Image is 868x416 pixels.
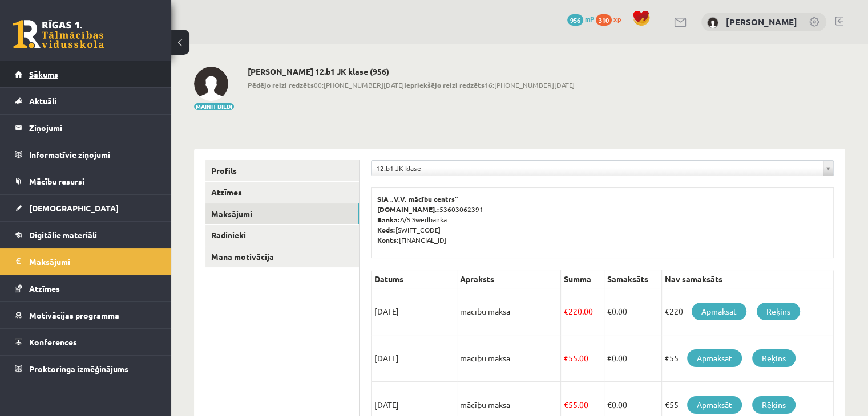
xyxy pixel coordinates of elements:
[15,222,157,248] a: Digitālie materiāli
[564,353,568,363] span: €
[248,67,575,76] h2: [PERSON_NAME] 12.b1 JK klase (956)
[248,80,314,89] b: Pēdējo reizi redzēts
[607,306,612,316] span: €
[752,396,796,414] a: Rēķins
[596,14,627,23] a: 310 xp
[29,364,128,374] span: Proktoringa izmēģinājums
[15,168,157,194] a: Mācību resursi
[29,230,97,240] span: Digitālie materiāli
[377,205,439,214] b: [DOMAIN_NAME].:
[692,303,746,320] a: Apmaksāt
[377,194,827,245] p: 53603062391 A/S Swedbanka [SWIFT_CODE] [FINANCIAL_ID]
[248,80,575,90] span: 00:[PHONE_NUMBER][DATE] 16:[PHONE_NUMBER][DATE]
[604,335,661,382] td: 0.00
[194,67,228,101] img: Sanija Baltiņa
[567,14,594,23] a: 956 mP
[757,303,800,320] a: Rēķins
[29,310,119,320] span: Motivācijas programma
[661,335,833,382] td: €55
[372,288,457,335] td: [DATE]
[661,288,833,335] td: €220
[29,337,77,347] span: Konferences
[564,306,568,316] span: €
[15,61,157,87] a: Sākums
[707,17,718,28] img: Sanija Baltiņa
[604,270,661,288] th: Samaksāts
[404,80,485,89] b: Iepriekšējo reizi redzēts
[29,203,119,213] span: [DEMOGRAPHIC_DATA]
[585,14,594,23] span: mP
[372,161,833,176] a: 12.b1 JK klase
[561,288,604,335] td: 220.00
[372,270,457,288] th: Datums
[377,215,400,224] b: Banka:
[376,161,818,176] span: 12.b1 JK klase
[457,335,561,382] td: mācību maksa
[15,329,157,355] a: Konferences
[687,396,742,414] a: Apmaksāt
[457,288,561,335] td: mācību maksa
[613,14,621,23] span: xp
[561,335,604,382] td: 55.00
[15,88,157,114] a: Aktuāli
[372,335,457,382] td: [DATE]
[567,14,583,26] span: 956
[29,115,157,141] legend: Ziņojumi
[564,399,568,410] span: €
[205,182,359,203] a: Atzīmes
[377,194,459,203] b: SIA „V.V. mācību centrs”
[29,141,157,168] legend: Informatīvie ziņojumi
[29,283,60,293] span: Atzīmes
[205,225,359,246] a: Radinieki
[194,103,234,110] button: Mainīt bildi
[15,302,157,328] a: Motivācijas programma
[13,20,104,48] a: Rīgas 1. Tālmācības vidusskola
[15,248,157,275] a: Maksājumi
[607,353,612,363] span: €
[205,203,359,225] a: Maksājumi
[561,270,604,288] th: Summa
[29,176,84,186] span: Mācību resursi
[377,235,399,244] b: Konts:
[607,399,612,410] span: €
[15,195,157,221] a: [DEMOGRAPHIC_DATA]
[604,288,661,335] td: 0.00
[205,246,359,267] a: Mana motivācija
[29,96,56,106] span: Aktuāli
[726,16,797,27] a: [PERSON_NAME]
[205,160,359,181] a: Profils
[29,69,58,79] span: Sākums
[661,270,833,288] th: Nav samaksāts
[377,225,395,234] b: Kods:
[596,14,612,26] span: 310
[15,275,157,301] a: Atzīmes
[752,349,796,367] a: Rēķins
[15,356,157,382] a: Proktoringa izmēģinājums
[15,141,157,168] a: Informatīvie ziņojumi
[15,115,157,141] a: Ziņojumi
[687,349,742,367] a: Apmaksāt
[29,248,157,275] legend: Maksājumi
[457,270,561,288] th: Apraksts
